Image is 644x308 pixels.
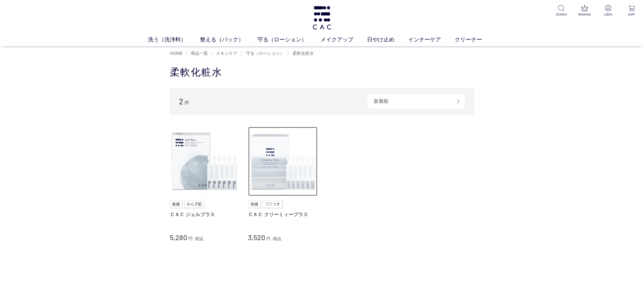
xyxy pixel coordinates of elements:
[17,10,30,15] div: v 4.0.25
[185,51,209,56] li: 〉
[258,36,321,44] a: 守る（ローション）
[554,5,569,17] a: SEARCH
[184,100,189,105] span: 件
[215,51,238,56] a: スキンケア
[148,36,200,44] a: 洗う（洗浄料）
[577,5,592,17] a: RANKING
[248,211,318,218] a: ＣＡＣ クリーミィープラス
[170,201,183,208] img: 乾燥
[624,12,639,17] p: CART
[292,51,314,56] span: 柔軟化粧水
[195,236,204,241] span: 税込
[554,12,569,17] p: SEARCH
[601,5,616,17] a: LOGIN
[240,51,286,56] li: 〉
[601,12,616,17] p: LOGIN
[170,211,239,218] a: ＣＡＣ ジェルプラス
[248,233,265,242] span: 3,520
[64,36,69,41] img: tab_keywords_by_traffic_grey.svg
[211,51,239,56] li: 〉
[248,201,261,208] img: 乾燥
[455,36,496,44] a: クリーナー
[184,201,205,208] img: ゆらぎ肌
[246,51,284,56] span: 守る（ローション）
[262,201,283,208] img: ゴワつき
[291,51,314,56] a: 柔軟化粧水
[21,36,26,41] img: tab_domain_overview_orange.svg
[216,51,238,56] span: スキンケア
[368,94,465,109] div: 新着順
[170,66,474,79] h1: 柔軟化粧水
[10,16,15,21] img: website_grey.svg
[200,36,258,44] a: 整える（パック）
[321,36,367,44] a: メイクアップ
[170,51,183,56] a: HOME
[273,236,282,241] span: 税込
[577,12,592,17] p: RANKING
[27,37,51,40] div: ドメイン概要
[71,37,98,40] div: キーワード流入
[16,16,104,21] div: ドメイン: [DOMAIN_NAME][PERSON_NAME]
[287,51,315,56] li: 〉
[248,127,318,196] img: ＣＡＣ クリーミィープラス
[312,6,332,30] img: logo
[10,10,15,15] img: logo_orange.svg
[170,127,239,196] img: ＣＡＣ ジェルプラス
[188,236,193,241] span: 円
[624,5,639,17] a: CART
[367,36,408,44] a: 日やけ止め
[266,236,271,241] span: 円
[179,96,183,106] span: 2
[245,51,284,56] a: 守る（ローション）
[170,233,187,242] span: 5,280
[190,51,208,56] a: 商品一覧
[191,51,208,56] span: 商品一覧
[408,36,455,44] a: インナーケア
